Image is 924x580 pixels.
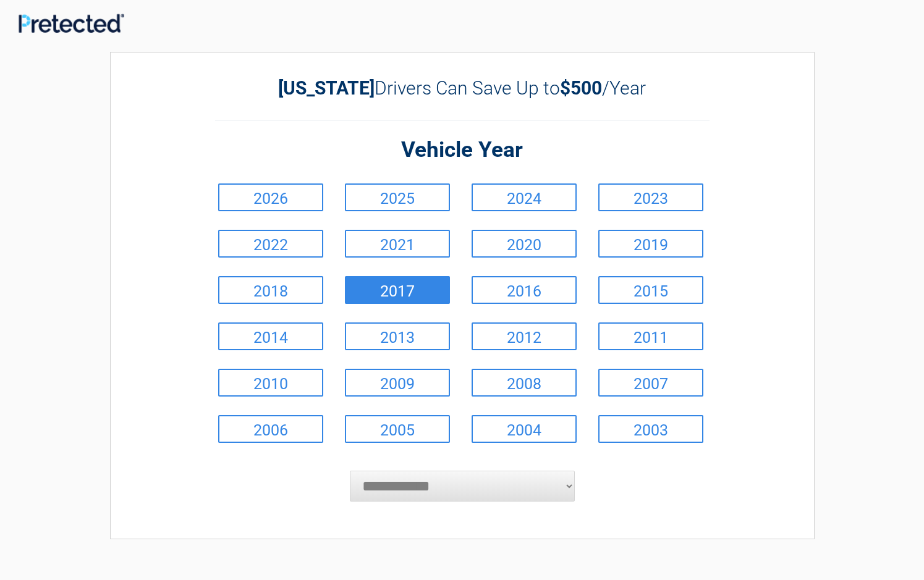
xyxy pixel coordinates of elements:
a: 2019 [598,230,703,258]
a: 2017 [345,276,450,304]
a: 2010 [218,369,323,397]
b: $500 [560,77,602,99]
a: 2009 [345,369,450,397]
a: 2018 [218,276,323,304]
a: 2022 [218,230,323,258]
a: 2024 [472,183,577,211]
a: 2012 [472,322,577,350]
a: 2023 [598,183,703,211]
h2: Vehicle Year [215,136,710,165]
a: 2020 [472,230,577,258]
a: 2013 [345,322,450,350]
img: Main Logo [19,14,124,33]
a: 2008 [472,369,577,397]
a: 2015 [598,276,703,304]
a: 2006 [218,415,323,443]
b: [US_STATE] [278,77,375,99]
a: 2005 [345,415,450,443]
a: 2004 [472,415,577,443]
a: 2021 [345,230,450,258]
a: 2014 [218,322,323,350]
a: 2016 [472,276,577,304]
a: 2003 [598,415,703,443]
a: 2011 [598,322,703,350]
a: 2026 [218,183,323,211]
a: 2025 [345,183,450,211]
h2: Drivers Can Save Up to /Year [215,77,710,99]
a: 2007 [598,369,703,397]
